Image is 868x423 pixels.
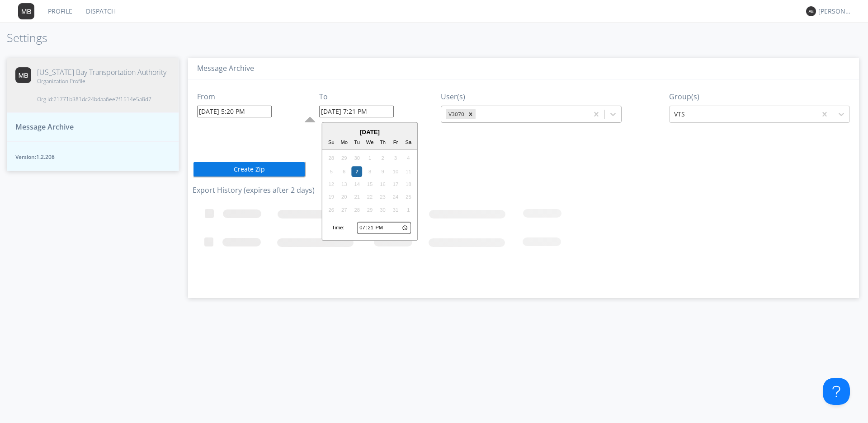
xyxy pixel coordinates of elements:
[339,192,349,203] div: Not available Monday, October 20th, 2025
[332,224,344,232] div: Time:
[818,7,852,16] div: [PERSON_NAME]
[352,153,363,164] div: Not available Tuesday, September 30th, 2025
[15,153,170,161] span: Version: 1.2.208
[326,153,337,164] div: Not available Sunday, September 28th, 2025
[7,112,179,142] button: Message Archive
[357,222,411,234] input: Time
[339,153,349,164] div: Not available Monday, September 29th, 2025
[377,153,388,164] div: Not available Thursday, October 2nd, 2025
[37,67,166,78] span: [US_STATE] Bay Transportation Authority
[197,93,272,101] h3: From
[364,137,375,148] div: We
[377,179,388,190] div: Not available Thursday, October 16th, 2025
[325,152,415,216] div: month 2025-10
[403,205,414,215] div: Not available Saturday, November 1st, 2025
[352,179,363,190] div: Not available Tuesday, October 14th, 2025
[390,153,401,164] div: Not available Friday, October 3rd, 2025
[466,109,476,119] div: Remove V3070
[377,137,388,148] div: Th
[390,179,401,190] div: Not available Friday, October 17th, 2025
[339,166,349,177] div: Not available Monday, October 6th, 2025
[326,137,337,148] div: Su
[364,192,375,203] div: Not available Wednesday, October 22nd, 2025
[339,205,349,215] div: Not available Monday, October 27th, 2025
[339,137,349,148] div: Mo
[319,93,394,101] h3: To
[193,161,306,177] button: Create Zip
[352,137,363,148] div: Tu
[326,179,337,190] div: Not available Sunday, October 12th, 2025
[377,192,388,203] div: Not available Thursday, October 23rd, 2025
[390,166,401,177] div: Not available Friday, October 10th, 2025
[364,153,375,164] div: Not available Wednesday, October 1st, 2025
[403,179,414,190] div: Not available Saturday, October 18th, 2025
[339,179,349,190] div: Not available Monday, October 13th, 2025
[352,192,363,203] div: Not available Tuesday, October 21st, 2025
[364,205,375,215] div: Not available Wednesday, October 29th, 2025
[37,77,166,85] span: Organization Profile
[403,153,414,164] div: Not available Saturday, October 4th, 2025
[322,128,417,136] div: [DATE]
[193,186,854,195] h3: Export History (expires after 2 days)
[823,378,850,405] iframe: Toggle Customer Support
[326,192,337,203] div: Not available Sunday, October 19th, 2025
[352,205,363,215] div: Not available Tuesday, October 28th, 2025
[18,3,34,19] img: 373638.png
[669,93,850,101] h3: Group(s)
[390,192,401,203] div: Not available Friday, October 24th, 2025
[390,137,401,148] div: Fr
[197,65,850,73] h3: Message Archive
[15,67,31,83] img: 373638.png
[326,205,337,215] div: Not available Sunday, October 26th, 2025
[364,166,375,177] div: Not available Wednesday, October 8th, 2025
[352,166,363,177] div: Choose Tuesday, October 7th, 2025
[15,122,74,132] span: Message Archive
[390,205,401,215] div: Not available Friday, October 31st, 2025
[7,142,179,171] button: Version:1.2.208
[441,93,622,101] h3: User(s)
[446,109,466,119] div: V3070
[37,95,166,103] span: Org id: 21771b381dc24bdaa6ee7f1514e5a8d7
[806,6,816,16] img: 373638.png
[377,166,388,177] div: Not available Thursday, October 9th, 2025
[403,137,414,148] div: Sa
[403,192,414,203] div: Not available Saturday, October 25th, 2025
[377,205,388,215] div: Not available Thursday, October 30th, 2025
[326,166,337,177] div: Not available Sunday, October 5th, 2025
[403,166,414,177] div: Not available Saturday, October 11th, 2025
[7,58,179,113] button: [US_STATE] Bay Transportation AuthorityOrganization ProfileOrg id:21771b381dc24bdaa6ee7f1514e5a8d7
[364,179,375,190] div: Not available Wednesday, October 15th, 2025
